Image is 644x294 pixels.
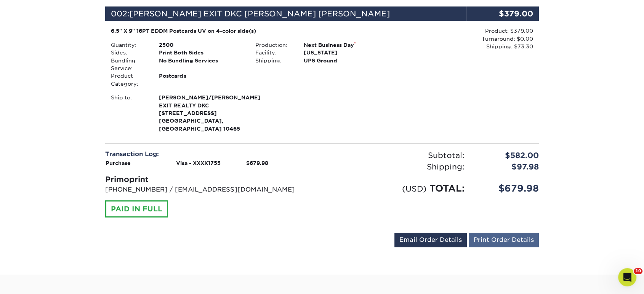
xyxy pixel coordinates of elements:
[250,49,298,56] div: Facility:
[105,6,466,21] div: 002:
[470,161,545,173] div: $97.98
[159,94,244,132] strong: [GEOGRAPHIC_DATA], [GEOGRAPHIC_DATA] 10465
[105,49,153,56] div: Sides:
[618,268,636,286] iframe: Intercom live chat
[466,6,539,21] div: $379.00
[298,57,394,64] div: UPS Ground
[246,160,268,166] strong: $679.98
[429,183,465,194] span: TOTAL:
[470,150,545,161] div: $582.00
[153,49,250,56] div: Print Both Sides
[105,57,153,72] div: Bundling Service:
[469,233,539,247] a: Print Order Details
[153,41,250,49] div: 2500
[298,41,394,49] div: Next Business Day
[394,233,467,247] a: Email Order Details
[322,150,470,161] div: Subtotal:
[298,49,394,56] div: [US_STATE]
[153,57,250,72] div: No Bundling Services
[250,41,298,49] div: Production:
[111,27,389,35] div: 6.5" X 9" 16PT EDDM Postcards UV on 4-color side(s)
[105,94,153,133] div: Ship to:
[153,72,250,88] div: Postcards
[130,9,390,18] span: [PERSON_NAME] EXIT DKC [PERSON_NAME] [PERSON_NAME]
[106,160,131,166] strong: Purchase
[105,41,153,49] div: Quantity:
[105,200,168,218] div: PAID IN FULL
[394,27,533,50] div: Product: $379.00 Turnaround: $0.00 Shipping: $73.30
[402,184,426,193] small: (USD)
[634,268,642,274] span: 10
[250,57,298,64] div: Shipping:
[105,185,316,194] p: [PHONE_NUMBER] / [EMAIL_ADDRESS][DOMAIN_NAME]
[159,102,244,109] span: EXIT REALTY DKC
[105,150,316,159] div: Transaction Log:
[322,161,470,173] div: Shipping:
[159,94,244,101] span: [PERSON_NAME]/[PERSON_NAME]
[105,72,153,88] div: Product Category:
[176,160,221,166] strong: Visa - XXXX1755
[470,182,545,195] div: $679.98
[105,174,316,185] div: Primoprint
[159,109,244,117] span: [STREET_ADDRESS]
